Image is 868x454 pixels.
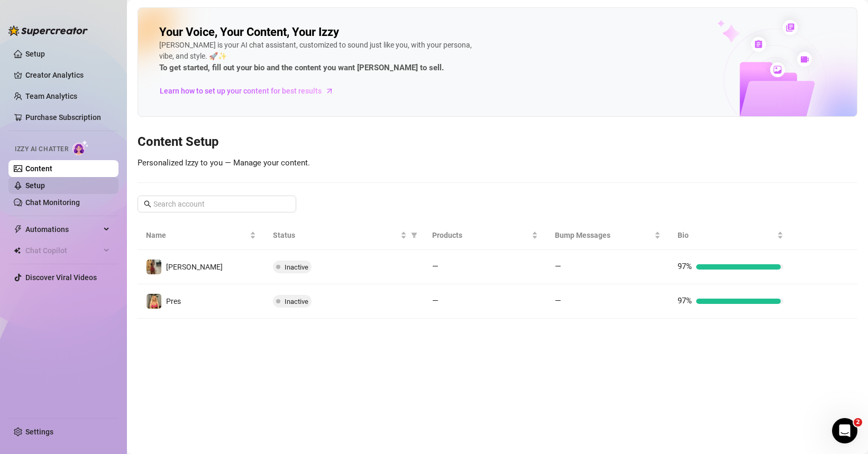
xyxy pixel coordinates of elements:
[144,200,151,208] span: search
[72,140,89,155] img: AI Chatter
[147,260,161,274] img: Emma
[166,263,223,271] span: [PERSON_NAME]
[854,418,862,427] span: 2
[138,134,857,151] h3: Content Setup
[832,418,857,443] iframe: Intercom live chat
[25,67,110,84] a: Creator Analytics
[25,113,101,122] a: Purchase Subscription
[555,262,561,271] span: —
[159,40,477,75] div: [PERSON_NAME] is your AI chat assistant, customized to sound just like you, with your persona, vi...
[25,428,53,436] a: Settings
[409,227,419,243] span: filter
[25,221,100,238] span: Automations
[14,225,22,234] span: thunderbolt
[153,198,281,210] input: Search account
[25,181,45,190] a: Setup
[25,198,80,207] a: Chat Monitoring
[555,229,652,241] span: Bump Messages
[160,85,322,97] span: Learn how to set up your content for best results
[8,25,88,36] img: logo-BBDzfeDw.svg
[432,296,438,305] span: —
[25,273,97,282] a: Discover Viral Videos
[14,247,21,254] img: Chat Copilot
[669,221,792,250] th: Bio
[273,229,398,241] span: Status
[432,262,438,271] span: —
[324,86,335,96] span: arrow-right
[546,221,669,250] th: Bump Messages
[678,229,775,241] span: Bio
[285,263,308,271] span: Inactive
[159,63,444,72] strong: To get started, fill out your bio and the content you want [PERSON_NAME] to sell.
[138,221,264,250] th: Name
[146,229,248,241] span: Name
[411,232,417,238] span: filter
[166,297,181,305] span: Pres
[15,144,68,154] span: Izzy AI Chatter
[264,221,424,250] th: Status
[159,82,342,99] a: Learn how to set up your content for best results
[285,298,308,305] span: Inactive
[693,8,857,116] img: ai-chatter-content-library-cLFOSyPT.png
[678,296,692,305] span: 97%
[25,50,45,58] a: Setup
[159,25,339,40] h2: Your Voice, Your Content, Your Izzy
[424,221,546,250] th: Products
[138,158,310,168] span: Personalized Izzy to you — Manage your content.
[432,229,529,241] span: Products
[25,164,52,173] a: Content
[25,242,100,259] span: Chat Copilot
[678,262,692,271] span: 97%
[555,296,561,305] span: —
[147,294,161,309] img: Pres
[25,92,77,100] a: Team Analytics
